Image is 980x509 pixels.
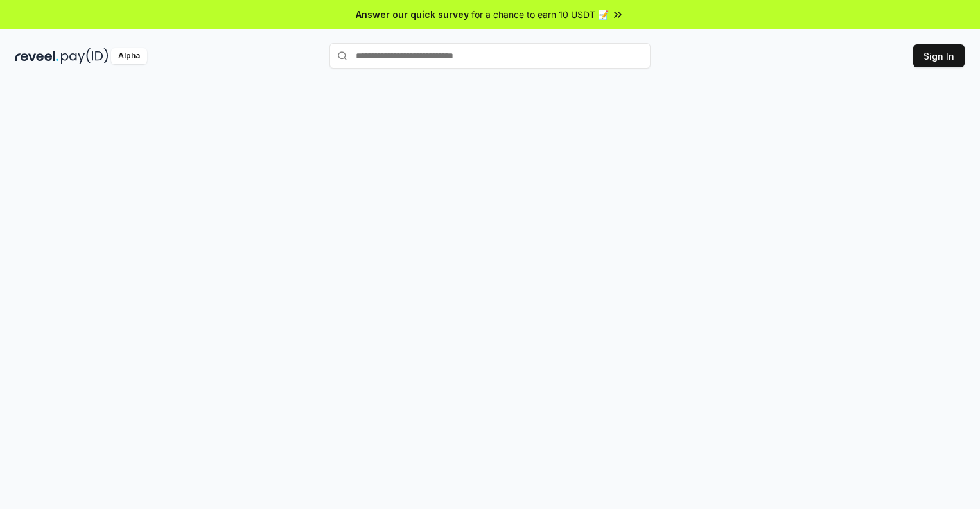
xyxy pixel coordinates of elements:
[471,8,609,21] span: for a chance to earn 10 USDT 📝
[111,48,147,64] div: Alpha
[61,48,109,64] img: pay_id
[356,8,469,21] span: Answer our quick survey
[913,44,965,67] button: Sign In
[15,48,58,64] img: reveel_dark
